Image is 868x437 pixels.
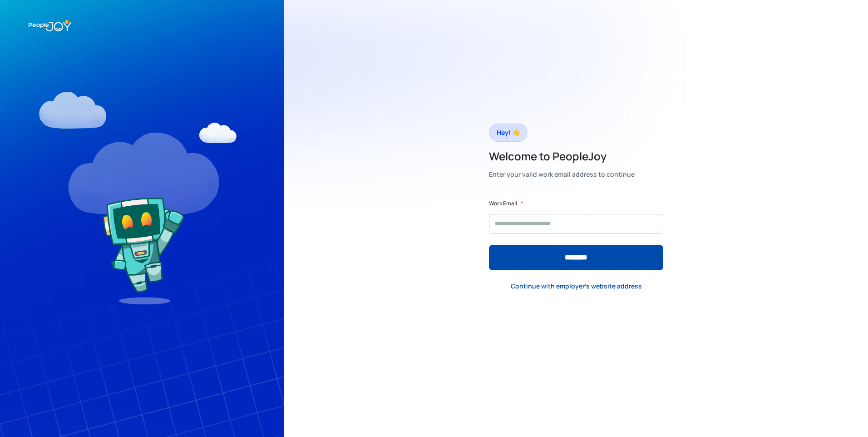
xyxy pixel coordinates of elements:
[497,126,520,139] div: Hey! 👋
[489,199,663,270] form: Form
[503,277,649,296] a: Continue with employer's website address
[489,149,635,164] h2: Welcome to PeopleJoy
[511,282,642,291] div: Continue with employer's website address
[489,199,517,208] label: Work Email
[489,168,635,181] div: Enter your valid work email address to continue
